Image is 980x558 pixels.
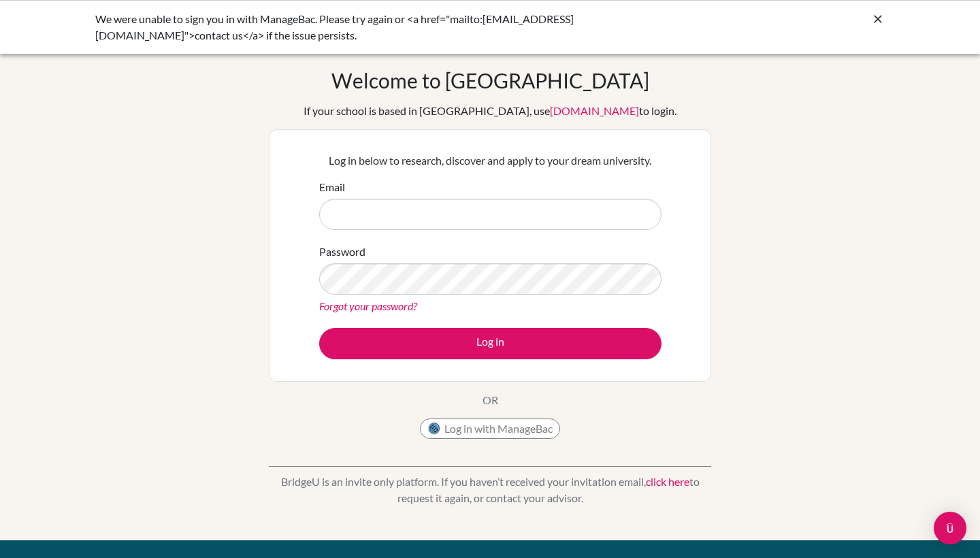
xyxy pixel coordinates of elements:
[331,68,649,93] h1: Welcome to [GEOGRAPHIC_DATA]
[420,419,560,439] button: Log in with ManageBac
[550,104,639,117] a: [DOMAIN_NAME]
[319,299,417,312] a: Forgot your password?
[646,475,689,488] a: click here
[483,392,498,408] p: OR
[319,152,661,169] p: Log in below to research, discover and apply to your dream university.
[934,512,966,544] div: Open Intercom Messenger
[319,244,365,260] label: Password
[95,11,681,44] div: We were unable to sign you in with ManageBac. Please try again or <a href="mailto:[EMAIL_ADDRESS]...
[319,328,661,359] button: Log in
[319,179,345,195] label: Email
[269,474,711,506] p: BridgeU is an invite only platform. If you haven’t received your invitation email, to request it ...
[304,103,676,119] div: If your school is based in [GEOGRAPHIC_DATA], use to login.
